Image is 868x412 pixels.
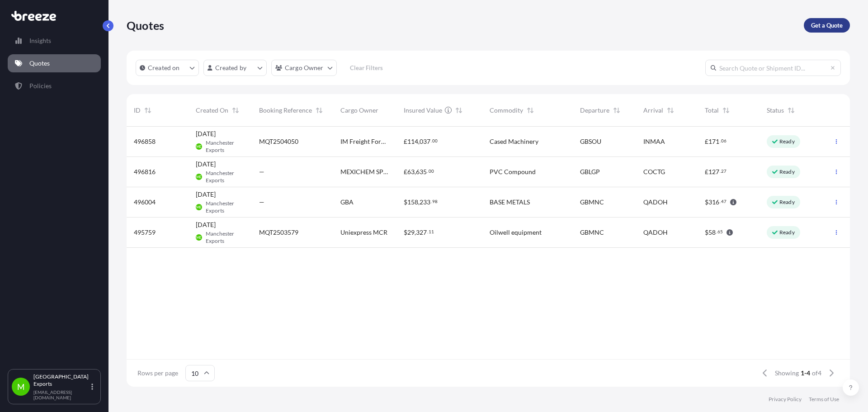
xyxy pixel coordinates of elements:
p: Clear Filters [350,63,383,72]
span: Booking Reference [259,106,312,115]
span: — [259,167,264,176]
span: 98 [432,200,438,203]
span: 00 [432,139,438,142]
span: £ [705,138,708,145]
span: 127 [708,169,719,175]
span: 06 [721,139,726,142]
span: $ [404,229,407,236]
button: Sort [314,105,325,116]
button: Sort [453,105,464,116]
span: 11 [429,230,434,233]
span: Manchester Exports [206,230,245,245]
span: 27 [721,170,726,173]
span: 037 [420,138,430,145]
a: Insights [8,32,101,50]
span: . [720,170,721,173]
span: . [720,200,721,203]
span: INMAA [643,137,665,146]
span: 496858 [134,137,156,146]
span: . [431,200,432,203]
span: $ [705,199,708,205]
span: of 4 [812,369,821,378]
span: GBMNC [580,228,604,237]
span: [DATE] [196,220,216,229]
span: , [415,229,416,236]
span: BASE METALS [490,198,530,207]
button: Sort [721,105,731,116]
span: PVC Compound [490,167,536,176]
span: 158 [407,199,418,205]
button: cargoOwner Filter options [271,60,337,76]
span: Uniexpress MCR [340,228,387,237]
span: [DATE] [196,129,216,138]
span: , [418,138,420,145]
span: 496004 [134,198,156,207]
span: Departure [580,106,609,115]
span: [DATE] [196,190,216,199]
span: Cargo Owner [340,106,378,115]
a: Policies [8,77,101,95]
span: ID [134,106,141,115]
span: Oilwell equipment [490,228,542,237]
p: Created on [148,63,180,72]
span: 496816 [134,167,156,176]
span: 58 [708,229,716,236]
span: £ [705,169,708,175]
p: Ready [779,138,795,145]
span: 63 [407,169,415,175]
span: ME [196,203,202,212]
span: Commodity [490,106,523,115]
span: 29 [407,229,415,236]
span: 233 [420,199,430,205]
a: Quotes [8,54,101,72]
p: [GEOGRAPHIC_DATA] Exports [33,373,90,388]
span: 171 [708,138,719,145]
span: 635 [416,169,427,175]
button: Sort [665,105,676,116]
span: £ [404,169,407,175]
span: ME [196,172,202,181]
a: Privacy Policy [769,396,802,403]
button: Clear Filters [341,61,392,75]
button: Sort [525,105,536,116]
button: Sort [142,105,153,116]
span: 00 [429,170,434,173]
span: [DATE] [196,160,216,169]
span: MQT2503579 [259,228,298,237]
button: Sort [786,105,797,116]
span: 65 [717,230,723,233]
span: 316 [708,199,719,205]
span: ME [196,233,202,242]
p: Get a Quote [811,21,843,30]
button: Sort [230,105,241,116]
span: Created On [196,106,228,115]
a: Get a Quote [804,18,850,33]
span: Rows per page [137,369,178,378]
p: Ready [779,229,795,236]
span: GBMNC [580,198,604,207]
span: 327 [416,229,427,236]
p: [EMAIL_ADDRESS][DOMAIN_NAME] [33,389,90,400]
span: GBSOU [580,137,601,146]
p: Insights [29,36,51,45]
span: Showing [775,369,799,378]
span: MEXICHEM SPECIALTY COMPOUNDS [340,167,389,176]
a: Terms of Use [809,396,839,403]
span: 114 [407,138,418,145]
button: Sort [611,105,622,116]
p: Ready [779,199,795,206]
input: Search Quote or Shipment ID... [705,60,841,76]
span: QADOH [643,228,668,237]
span: $ [705,229,708,236]
button: createdBy Filter options [203,60,267,76]
p: Created by [215,63,247,72]
p: Ready [779,168,795,175]
span: 1-4 [801,369,810,378]
span: ME [196,142,202,151]
span: . [427,230,428,233]
span: Cased Machinery [490,137,538,146]
p: Policies [29,81,52,90]
span: . [716,230,717,233]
